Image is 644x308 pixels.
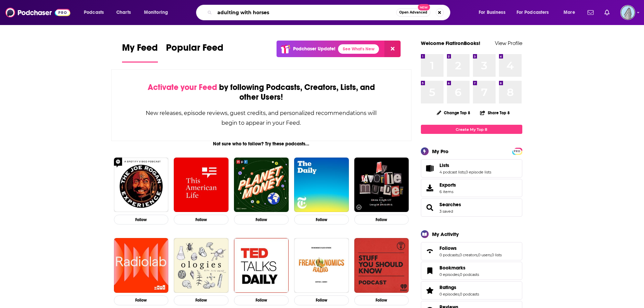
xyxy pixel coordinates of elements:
a: Show notifications dropdown [585,7,596,18]
button: Follow [294,295,349,305]
span: Lists [439,162,449,168]
span: Logged in as FlatironBooks [620,5,635,20]
a: Show notifications dropdown [602,7,612,18]
a: 0 podcasts [439,253,459,257]
img: Stuff You Should Know [354,238,409,293]
span: More [564,8,575,17]
button: Follow [234,295,289,305]
a: Popular Feed [166,42,223,63]
a: Lists [439,162,491,168]
button: Follow [114,215,169,224]
div: Search podcasts, credits, & more... [202,5,457,20]
button: Follow [354,295,409,305]
a: Lists [423,164,437,173]
span: Follows [439,245,457,251]
button: Open AdvancedNew [396,8,430,17]
span: , [491,253,492,257]
button: Follow [174,295,229,305]
button: Follow [234,215,289,224]
span: Podcasts [84,8,104,17]
a: See What's New [338,44,379,54]
button: Show profile menu [620,5,635,20]
a: Follows [423,246,437,256]
div: by following Podcasts, Creators, Lists, and other Users! [145,82,378,102]
a: Follows [439,245,502,251]
span: Exports [439,182,456,188]
button: open menu [139,7,177,18]
a: 0 episodes [439,292,459,297]
a: Ratings [423,286,437,295]
span: For Business [479,8,505,17]
a: TED Talks Daily [234,238,289,293]
button: Change Top 8 [433,109,475,117]
button: Follow [294,215,349,224]
a: Welcome FlatironBooks! [421,40,480,46]
button: open menu [559,7,583,18]
a: 0 episodes [439,272,459,277]
a: 0 episode lists [466,170,491,174]
div: Not sure who to follow? Try these podcasts... [111,141,412,147]
div: New releases, episode reviews, guest credits, and personalized recommendations will begin to appe... [145,108,378,128]
span: Exports [423,183,437,193]
a: My Favorite Murder with Karen Kilgariff and Georgia Hardstark [354,158,409,212]
img: The Daily [294,158,349,212]
a: PRO [513,148,521,153]
input: Search podcasts, credits, & more... [215,7,396,18]
img: The Joe Rogan Experience [114,158,169,212]
button: open menu [79,7,113,18]
a: Bookmarks [423,266,437,276]
div: My Activity [432,231,459,237]
span: Popular Feed [166,42,223,57]
button: open menu [512,7,559,18]
span: , [477,253,478,257]
span: Bookmarks [439,265,466,271]
button: Follow [174,215,229,224]
p: Podchaser Update! [293,46,335,52]
span: , [459,272,460,277]
img: Podchaser - Follow, Share and Rate Podcasts [5,6,70,19]
a: 0 podcasts [460,272,479,277]
span: , [459,292,460,297]
a: Searches [439,202,461,208]
span: My Feed [122,42,158,57]
span: New [418,4,430,10]
img: Freakonomics Radio [294,238,349,293]
span: For Podcasters [517,8,549,17]
button: Follow [354,215,409,224]
span: Activate your Feed [148,82,217,92]
span: Searches [421,198,522,217]
span: Bookmarks [421,262,522,280]
a: 0 podcasts [460,292,479,297]
span: Monitoring [144,8,168,17]
span: Charts [116,8,131,17]
img: Ologies with Alie Ward [174,238,229,293]
span: , [465,170,466,174]
img: Planet Money [234,158,289,212]
a: 4 podcast lists [439,170,465,174]
a: Searches [423,203,437,212]
a: Bookmarks [439,265,479,271]
a: 0 users [478,253,491,257]
a: 0 creators [459,253,477,257]
span: Follows [421,242,522,260]
a: Create My Top 8 [421,125,522,134]
a: Ratings [439,284,479,290]
a: View Profile [495,40,522,46]
span: , [459,253,459,257]
img: This American Life [174,158,229,212]
span: 6 items [439,189,456,194]
button: open menu [474,7,514,18]
a: 0 lists [492,253,502,257]
a: Exports [421,179,522,197]
span: PRO [513,149,521,154]
img: Radiolab [114,238,169,293]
